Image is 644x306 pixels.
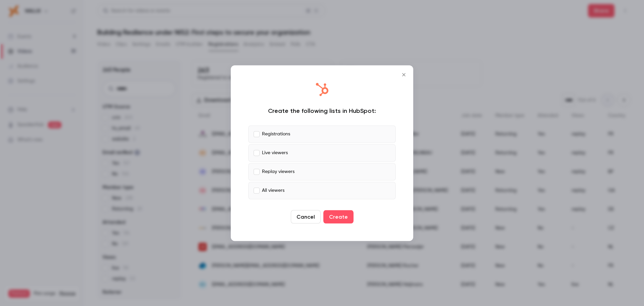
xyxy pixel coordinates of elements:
p: Registrations [262,131,290,138]
p: Replay viewers [262,168,294,175]
div: Create the following lists in HubSpot: [248,106,396,115]
button: Create [323,210,354,223]
p: Live viewers [262,149,288,157]
p: All viewers [262,187,284,194]
button: Cancel [291,210,321,223]
button: Close [397,68,411,81]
